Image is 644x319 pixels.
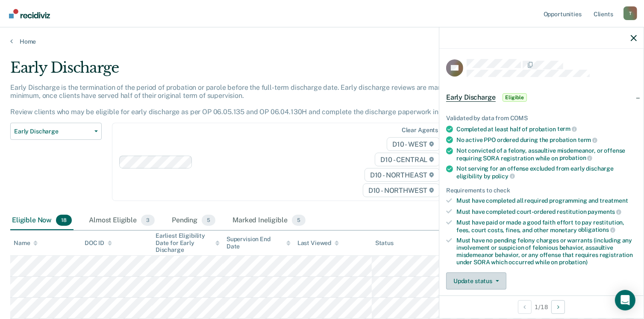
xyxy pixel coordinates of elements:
[557,125,577,132] span: term
[456,219,637,233] div: Must have paid or made a good faith effort to pay restitution, fees, court costs, fines, and othe...
[446,93,496,102] span: Early Discharge
[365,168,440,182] span: D10 - NORTHEAST
[14,128,91,135] span: Early Discharge
[615,290,635,310] div: Open Intercom Messenger
[87,211,156,230] div: Almost Eligible
[14,239,38,247] div: Name
[588,208,622,215] span: payments
[141,215,155,226] span: 3
[518,300,532,314] button: Previous Opportunity
[456,165,637,180] div: Not serving for an offense excluded from early discharge eligibility by
[85,239,112,247] div: DOC ID
[456,147,637,162] div: Not convicted of a felony, assaultive misdemeanor, or offense requiring SORA registration while on
[56,215,72,226] span: 18
[292,215,306,226] span: 5
[559,259,588,266] span: probation)
[202,215,215,226] span: 5
[456,197,637,204] div: Must have completed all required programming and
[446,272,506,289] button: Update status
[10,59,493,83] div: Early Discharge
[456,237,637,266] div: Must have no pending felony charges or warrants (including any involvement or suspicion of feloni...
[503,93,527,102] span: Eligible
[456,136,637,144] div: No active PPO ordered during the probation
[439,84,644,111] div: Early DischargeEligible
[10,83,470,116] p: Early Discharge is the termination of the period of probation or parole before the full-term disc...
[492,173,515,180] span: policy
[156,232,220,254] div: Earliest Eligibility Date for Early Discharge
[551,300,565,314] button: Next Opportunity
[456,208,637,216] div: Must have completed court-ordered restitution
[559,154,593,161] span: probation
[375,239,394,247] div: Status
[623,6,637,20] button: Profile dropdown button
[623,6,637,20] div: T
[578,136,597,143] span: term
[446,187,637,194] div: Requirements to check
[363,183,440,197] span: D10 - NORTHWEST
[439,295,644,318] div: 1 / 18
[387,137,440,151] span: D10 - WEST
[297,239,339,247] div: Last Viewed
[231,211,307,230] div: Marked Ineligible
[375,153,440,166] span: D10 - CENTRAL
[446,115,637,122] div: Validated by data from COMS
[10,38,634,45] a: Home
[10,211,74,230] div: Eligible Now
[578,226,615,233] span: obligations
[402,127,438,134] div: Clear agents
[226,236,291,250] div: Supervision End Date
[9,9,50,18] img: Recidiviz
[456,125,637,133] div: Completed at least half of probation
[600,197,628,204] span: treatment
[170,211,217,230] div: Pending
